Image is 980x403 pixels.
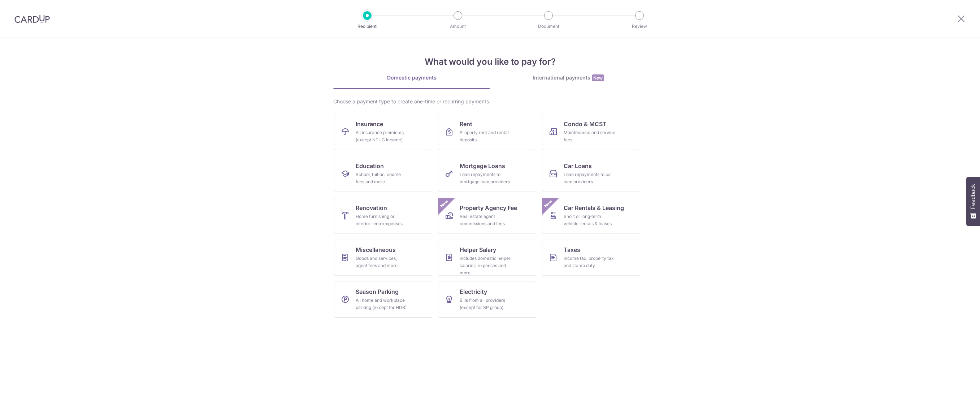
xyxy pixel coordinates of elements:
a: Car Rentals & LeasingShort or long‑term vehicle rentals & leasesNew [542,198,640,234]
div: Includes domestic helper salaries, expenses and more [460,255,512,276]
div: Maintenance and service fees [564,129,616,143]
a: EducationSchool, tuition, course fees and more [334,156,432,192]
div: Home furnishing or interior reno-expenses [356,213,408,227]
div: Income tax, property tax and stamp duty [564,255,616,269]
span: Feedback [970,184,976,209]
span: Education [356,162,384,170]
div: Bills from all providers (except for SP group) [460,297,512,311]
a: TaxesIncome tax, property tax and stamp duty [542,240,640,276]
span: Electricity [460,287,487,296]
p: Review [613,23,666,30]
div: School, tuition, course fees and more [356,171,408,185]
a: InsuranceAll insurance premiums (except NTUC Income) [334,114,432,150]
span: Season Parking [356,287,399,296]
div: Real estate agent commissions and fees [460,213,512,227]
div: Short or long‑term vehicle rentals & leases [564,213,616,227]
p: Recipient [341,23,394,30]
div: International payments [490,74,647,82]
div: Property rent and rental deposits [460,129,512,143]
span: New [542,198,554,210]
span: Miscellaneous [356,245,396,254]
a: Car LoansLoan repayments to car loan providers [542,156,640,192]
span: Mortgage Loans [460,162,505,170]
span: Car Loans [564,162,592,170]
span: Rent [460,120,472,128]
span: New [592,74,604,81]
button: Feedback - Show survey [966,177,980,226]
div: All insurance premiums (except NTUC Income) [356,129,408,143]
p: Document [522,23,575,30]
span: Condo & MCST [564,120,607,128]
a: RenovationHome furnishing or interior reno-expenses [334,198,432,234]
div: Goods and services, agent fees and more [356,255,408,269]
div: All home and workplace parking (except for HDB) [356,297,408,311]
span: New [438,198,450,210]
a: Helper SalaryIncludes domestic helper salaries, expenses and more [438,240,536,276]
a: Property Agency FeeReal estate agent commissions and feesNew [438,198,536,234]
a: Season ParkingAll home and workplace parking (except for HDB) [334,282,432,318]
span: Taxes [564,245,580,254]
span: Renovation [356,203,387,212]
a: MiscellaneousGoods and services, agent fees and more [334,240,432,276]
div: Choose a payment type to create one-time or recurring payments. [333,98,647,105]
a: ElectricityBills from all providers (except for SP group) [438,282,536,318]
a: Condo & MCSTMaintenance and service fees [542,114,640,150]
div: Loan repayments to mortgage loan providers [460,171,512,185]
span: Property Agency Fee [460,203,517,212]
a: RentProperty rent and rental deposits [438,114,536,150]
a: Mortgage LoansLoan repayments to mortgage loan providers [438,156,536,192]
img: CardUp [14,14,50,23]
p: Amount [431,23,485,30]
span: Insurance [356,120,383,128]
h4: What would you like to pay for? [333,55,647,68]
div: Domestic payments [333,74,490,81]
div: Loan repayments to car loan providers [564,171,616,185]
span: Car Rentals & Leasing [564,203,624,212]
span: Helper Salary [460,245,496,254]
